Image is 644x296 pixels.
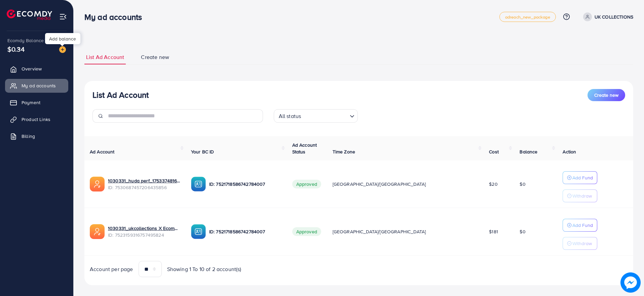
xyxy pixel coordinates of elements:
button: Create new [588,89,625,101]
img: ic-ba-acc.ded83a64.svg [191,224,206,239]
span: Ad Account Status [292,142,317,155]
p: ID: 7521718586742784007 [209,180,281,188]
button: Withdraw [563,237,597,250]
a: UK COLLECTIONS [580,12,633,21]
span: All status [277,111,303,121]
button: Withdraw [563,189,597,202]
span: My ad accounts [22,82,56,89]
a: Billing [5,129,68,143]
p: Add Fund [572,221,593,229]
img: ic-ba-acc.ded83a64.svg [191,177,206,191]
span: Cost [489,148,499,155]
img: logo [7,9,52,20]
span: Create new [141,53,169,61]
span: Approved [292,227,321,236]
span: Your BC ID [191,148,214,155]
span: Showing 1 To 10 of 2 account(s) [167,265,241,273]
span: Account per page [90,265,133,273]
div: Search for option [274,109,358,123]
a: 1030331_ukcollections X Ecomdy_1751622040136 [108,225,180,232]
span: [GEOGRAPHIC_DATA]/[GEOGRAPHIC_DATA] [333,181,426,187]
div: <span class='underline'>1030331_huda perf_1753374816258</span></br>7530687457206435856 [108,177,180,191]
span: Product Links [22,116,50,123]
span: [GEOGRAPHIC_DATA]/[GEOGRAPHIC_DATA] [333,228,426,235]
a: 1030331_huda perf_1753374816258 [108,177,180,184]
p: ID: 7521718586742784007 [209,228,281,236]
button: Add Fund [563,219,597,232]
h3: My ad accounts [84,12,147,22]
span: ID: 7523159316757495824 [108,232,180,238]
span: Ad Account [90,148,115,155]
p: UK COLLECTIONS [595,13,633,21]
div: Add balance [45,33,80,44]
h3: List Ad Account [92,90,149,100]
a: My ad accounts [5,79,68,92]
a: Payment [5,96,68,109]
img: ic-ads-acc.e4c84228.svg [90,177,105,191]
div: <span class='underline'>1030331_ukcollections X Ecomdy_1751622040136</span></br>7523159316757495824 [108,225,180,239]
a: Overview [5,62,68,76]
button: Add Fund [563,171,597,184]
a: adreach_new_package [499,12,556,22]
span: $0 [520,181,525,187]
span: adreach_new_package [505,15,550,19]
img: ic-ads-acc.e4c84228.svg [90,224,105,239]
span: $0.34 [7,44,25,54]
span: ID: 7530687457206435856 [108,184,180,191]
span: List Ad Account [86,53,124,61]
p: Add Fund [572,174,593,182]
img: menu [59,13,67,21]
span: Create new [594,92,618,98]
span: Action [563,148,576,155]
span: $20 [489,181,497,187]
span: Ecomdy Balance [7,37,44,44]
input: Search for option [303,110,347,121]
a: Product Links [5,113,68,126]
span: Payment [22,99,40,106]
span: Time Zone [333,148,355,155]
span: $0 [520,228,525,235]
img: image [620,272,641,293]
p: Withdraw [572,239,592,247]
img: image [59,46,66,53]
span: Balance [520,148,537,155]
span: Approved [292,180,321,188]
p: Withdraw [572,192,592,200]
span: $181 [489,228,498,235]
span: Overview [22,65,42,72]
span: Billing [22,133,35,140]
